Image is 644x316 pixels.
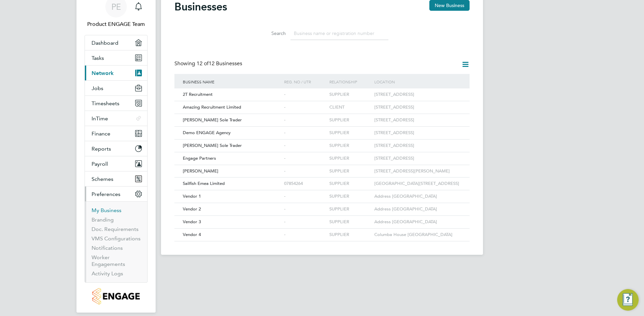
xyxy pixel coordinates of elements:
[181,165,463,170] a: [PERSON_NAME]-SUPPLIER[STREET_ADDRESS][PERSON_NAME]
[183,232,201,237] span: Vendor 4
[617,289,639,311] button: Engage Resource Center
[85,111,147,126] button: InTime
[181,152,463,158] a: Engage Partners-SUPPLIER[STREET_ADDRESS]
[92,270,123,277] a: Activity Logs
[373,152,463,165] div: [STREET_ADDRESS]
[282,216,327,228] div: -
[183,181,225,186] span: Sailfish Emea Limited
[92,216,114,223] a: Branding
[183,91,213,97] span: 2T Recruitment
[328,127,373,139] div: SUPPLIER
[85,141,147,156] button: Reports
[282,74,327,89] div: Reg. No / UTR
[85,171,147,186] button: Schemes
[92,130,110,137] span: Finance
[92,245,123,251] a: Notifications
[183,206,201,212] span: Vendor 2
[85,50,147,65] a: Tasks
[282,203,327,215] div: -
[328,165,373,177] div: SUPPLIER
[197,60,242,67] span: 12 Businesses
[181,101,463,107] a: Amazing Recruitment Limited-CLIENT[STREET_ADDRESS]
[181,177,463,183] a: Sailfish Emea Limited07854264SUPPLIER[GEOGRAPHIC_DATA][STREET_ADDRESS]
[181,126,463,132] a: Demo ENGAGE Agency-SUPPLIER[STREET_ADDRESS]
[282,140,327,152] div: -
[92,146,111,152] span: Reports
[85,156,147,171] button: Payroll
[282,190,327,203] div: -
[92,115,108,122] span: InTime
[183,117,242,123] span: [PERSON_NAME] Sole Trader
[373,140,463,152] div: [STREET_ADDRESS]
[92,70,114,76] span: Network
[181,215,463,221] a: Vendor 3-SUPPLIERAddress [GEOGRAPHIC_DATA]
[85,35,147,50] a: Dashboard
[92,85,103,91] span: Jobs
[92,288,140,305] img: engagetech2-logo-retina.png
[92,176,113,182] span: Schemes
[328,140,373,152] div: SUPPLIER
[92,254,125,267] a: Worker Engagements
[181,88,463,94] a: 2T Recruitment-SUPPLIER[STREET_ADDRESS]
[183,104,241,110] span: Amazing Recruitment Limited
[183,219,201,225] span: Vendor 3
[282,229,327,241] div: -
[328,229,373,241] div: SUPPLIER
[183,155,216,161] span: Engage Partners
[92,226,139,232] a: Doc. Requirements
[181,228,463,234] a: Vendor 4-SUPPLIERColumba House [GEOGRAPHIC_DATA]
[373,101,463,114] div: [STREET_ADDRESS]
[282,127,327,139] div: -
[181,74,282,89] div: Business Name
[328,203,373,215] div: SUPPLIER
[328,190,373,203] div: SUPPLIER
[290,27,388,40] input: Business name or registration number
[183,193,201,199] span: Vendor 1
[92,207,121,213] a: My Business
[373,229,463,241] div: Columba House [GEOGRAPHIC_DATA]
[85,20,148,28] span: Product ENGAGE Team
[328,101,373,114] div: CLIENT
[183,143,242,148] span: [PERSON_NAME] Sole Trader
[282,152,327,165] div: -
[174,60,244,67] div: Showing
[373,88,463,101] div: [STREET_ADDRESS]
[92,235,141,242] a: VMS Configurations
[373,127,463,139] div: [STREET_ADDRESS]
[282,165,327,177] div: -
[328,74,373,89] div: Relationship
[373,74,463,89] div: Location
[183,168,218,174] span: [PERSON_NAME]
[92,191,120,197] span: Preferences
[92,100,119,107] span: Timesheets
[282,114,327,126] div: -
[373,114,463,126] div: [STREET_ADDRESS]
[183,130,231,135] span: Demo ENGAGE Agency
[181,114,463,119] a: [PERSON_NAME] Sole Trader-SUPPLIER[STREET_ADDRESS]
[92,55,104,61] span: Tasks
[373,203,463,215] div: Address [GEOGRAPHIC_DATA]
[92,40,118,46] span: Dashboard
[328,152,373,165] div: SUPPLIER
[282,101,327,114] div: -
[256,30,286,36] label: Search
[328,177,373,190] div: SUPPLIER
[111,2,121,11] span: PE
[85,81,147,95] button: Jobs
[85,288,148,305] a: Go to home page
[328,216,373,228] div: SUPPLIER
[373,216,463,228] div: Address [GEOGRAPHIC_DATA]
[373,177,463,190] div: [GEOGRAPHIC_DATA][STREET_ADDRESS]
[328,88,373,101] div: SUPPLIER
[373,190,463,203] div: Address [GEOGRAPHIC_DATA]
[85,201,147,282] div: Preferences
[85,66,147,80] button: Network
[373,165,463,177] div: [STREET_ADDRESS][PERSON_NAME]
[328,114,373,126] div: SUPPLIER
[181,203,463,208] a: Vendor 2-SUPPLIERAddress [GEOGRAPHIC_DATA]
[85,96,147,111] button: Timesheets
[282,177,327,190] div: 07854264
[92,161,108,167] span: Payroll
[197,60,209,67] span: 12 of
[181,190,463,196] a: Vendor 1-SUPPLIERAddress [GEOGRAPHIC_DATA]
